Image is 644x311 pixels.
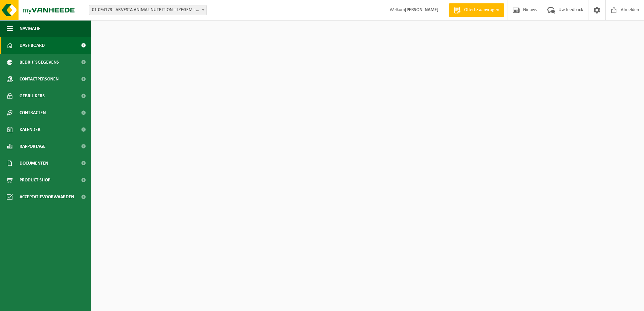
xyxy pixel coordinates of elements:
span: Offerte aanvragen [462,7,501,13]
span: Kalender [20,121,40,138]
span: Bedrijfsgegevens [20,54,59,71]
span: 01-094173 - ARVESTA ANIMAL NUTRITION – IZEGEM - IZEGEM [89,5,206,15]
span: Acceptatievoorwaarden [20,188,74,205]
span: Dashboard [20,37,45,54]
strong: [PERSON_NAME] [405,7,439,12]
span: Documenten [20,155,48,172]
span: Contracten [20,104,46,121]
a: Offerte aanvragen [449,3,504,17]
span: Product Shop [20,172,50,188]
span: Navigatie [20,20,40,37]
span: Rapportage [20,138,45,155]
span: Gebruikers [20,88,45,104]
span: Contactpersonen [20,71,59,88]
span: 01-094173 - ARVESTA ANIMAL NUTRITION – IZEGEM - IZEGEM [89,5,207,15]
